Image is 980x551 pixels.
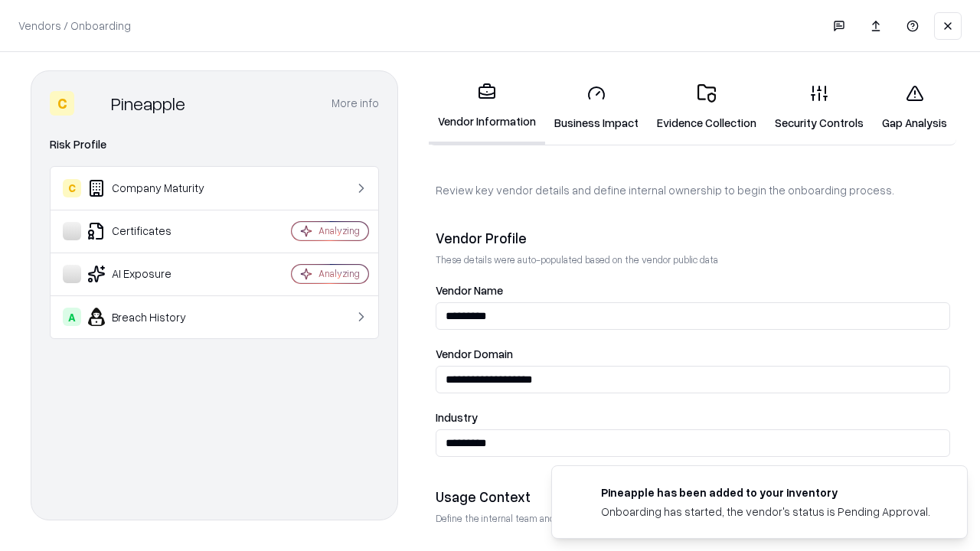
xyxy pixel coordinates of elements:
[436,182,950,198] p: Review key vendor details and define internal ownership to begin the onboarding process.
[63,308,246,326] div: Breach History
[873,72,956,143] a: Gap Analysis
[80,91,105,116] img: Pineapple
[63,179,81,197] div: C
[63,179,246,197] div: Company Maturity
[63,222,246,240] div: Certificates
[63,308,81,326] div: A
[436,487,950,506] div: Usage Context
[18,18,131,34] p: Vendors / Onboarding
[436,253,950,266] p: These details were auto-populated based on the vendor public data
[50,135,379,154] div: Risk Profile
[318,267,360,280] div: Analyzing
[436,229,950,247] div: Vendor Profile
[111,91,185,116] div: Pineapple
[570,484,589,503] img: pineappleenergy.com
[601,484,930,500] div: Pineapple has been added to your inventory
[63,265,246,283] div: AI Exposure
[436,412,950,423] label: Industry
[332,90,379,117] button: More info
[318,224,360,237] div: Analyzing
[648,72,766,143] a: Evidence Collection
[429,70,545,145] a: Vendor Information
[545,72,648,143] a: Business Impact
[436,285,950,296] label: Vendor Name
[436,512,950,525] p: Define the internal team and reason for using this vendor. This helps assess business relevance a...
[436,348,950,360] label: Vendor Domain
[601,504,930,520] div: Onboarding has started, the vendor's status is Pending Approval.
[50,91,74,116] div: C
[766,72,873,143] a: Security Controls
